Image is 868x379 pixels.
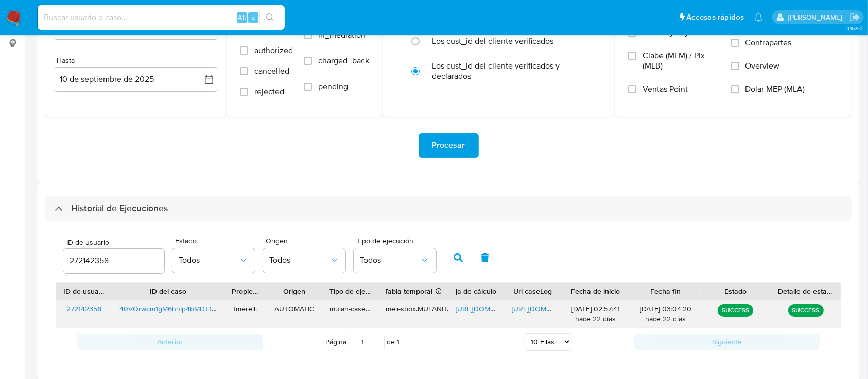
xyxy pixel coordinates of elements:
span: Alt [238,12,246,22]
span: 3.158.0 [846,24,863,32]
button: search-icon [259,10,281,25]
input: Buscar usuario o caso... [38,11,285,24]
span: Accesos rápidos [686,12,744,23]
a: Notificaciones [754,13,763,22]
p: florencia.merelli@mercadolibre.com [788,12,846,22]
a: Salir [849,12,860,23]
span: s [252,12,255,22]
